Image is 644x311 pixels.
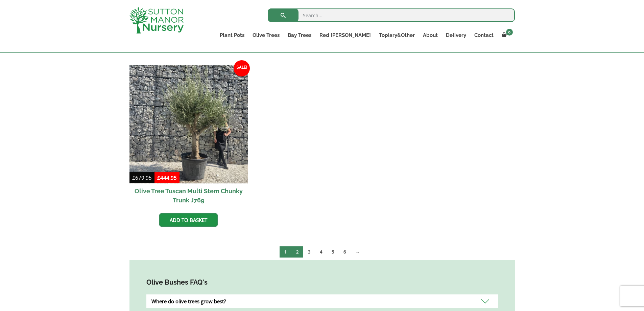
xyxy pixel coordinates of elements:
a: Page 2 [291,246,303,258]
span: Page 1 [280,246,291,258]
bdi: 444.95 [157,174,177,181]
h4: Olive Bushes FAQ's [146,277,498,288]
a: Plant Pots [216,30,248,40]
a: Page 6 [339,246,351,258]
a: 0 [498,30,515,40]
h2: Olive Tree Tuscan Multi Stem Chunky Trunk J769 [129,183,248,208]
input: Search... [268,8,515,22]
a: → [351,246,364,258]
a: Page 3 [303,246,315,258]
a: Add to basket: “Olive Tree Tuscan Multi Stem Chunky Trunk J769” [159,213,218,227]
bdi: 679.95 [132,174,152,181]
img: Olive Tree Tuscan Multi Stem Chunky Trunk J769 [129,65,248,184]
a: Sale! Olive Tree Tuscan Multi Stem Chunky Trunk J769 [129,65,248,208]
span: Sale! [234,60,250,76]
a: Contact [470,30,498,40]
a: About [419,30,442,40]
div: Where do olive trees grow best? [146,294,498,308]
nav: Product Pagination [129,246,515,260]
span: £ [157,174,160,181]
a: Topiary&Other [375,30,419,40]
a: Page 4 [315,246,327,258]
a: Page 5 [327,246,339,258]
a: Olive Trees [248,30,284,40]
span: 0 [506,29,513,36]
a: Delivery [442,30,470,40]
a: Bay Trees [284,30,315,40]
img: logo [129,7,184,34]
span: £ [132,174,135,181]
a: Red [PERSON_NAME] [315,30,375,40]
